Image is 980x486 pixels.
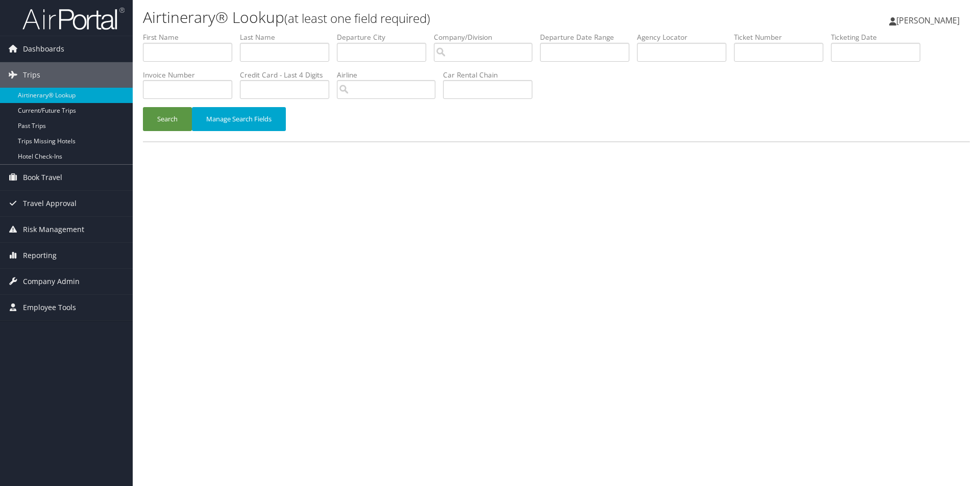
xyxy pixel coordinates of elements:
label: Company/Division [434,32,540,42]
span: Trips [23,62,40,88]
span: Employee Tools [23,295,76,320]
label: Agency Locator [637,32,734,42]
span: Travel Approval [23,191,77,216]
label: Invoice Number [143,70,240,80]
span: Book Travel [23,165,62,190]
small: (at least one field required) [284,10,430,27]
label: Departure City [337,32,434,42]
img: airportal-logo.png [22,7,125,31]
label: Airline [337,70,443,80]
span: Risk Management [23,217,84,242]
span: Dashboards [23,36,64,62]
label: First Name [143,32,240,42]
label: Last Name [240,32,337,42]
label: Ticketing Date [831,32,928,42]
span: Company Admin [23,269,80,294]
label: Credit Card - Last 4 Digits [240,70,337,80]
label: Ticket Number [734,32,831,42]
h1: Airtinerary® Lookup [143,7,694,28]
span: Reporting [23,243,57,268]
label: Car Rental Chain [443,70,540,80]
label: Departure Date Range [540,32,637,42]
button: Search [143,107,192,131]
span: [PERSON_NAME] [896,15,960,26]
button: Manage Search Fields [192,107,286,131]
a: [PERSON_NAME] [889,5,970,36]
